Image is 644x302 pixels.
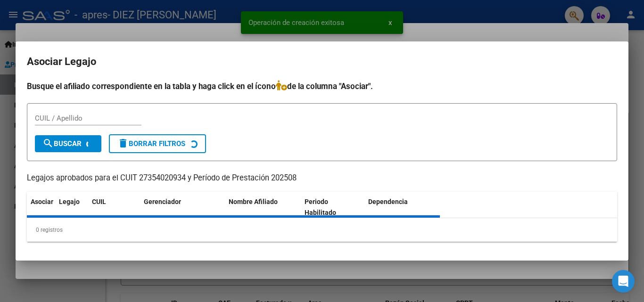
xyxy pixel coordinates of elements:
[27,53,617,71] h2: Asociar Legajo
[35,135,101,152] button: Buscar
[27,172,617,184] p: Legajos aprobados para el CUIT 27354020934 y Período de Prestación 202508
[42,139,82,148] span: Buscar
[27,192,55,223] datatable-header-cell: Asociar
[368,198,408,205] span: Dependencia
[59,198,80,205] span: Legajo
[229,198,278,205] span: Nombre Afiliado
[140,192,225,223] datatable-header-cell: Gerenciador
[27,218,617,242] div: 0 registros
[117,139,185,148] span: Borrar Filtros
[92,198,106,205] span: CUIL
[305,198,336,216] span: Periodo Habilitado
[109,134,206,153] button: Borrar Filtros
[225,192,301,223] datatable-header-cell: Nombre Afiliado
[364,192,440,223] datatable-header-cell: Dependencia
[301,192,364,223] datatable-header-cell: Periodo Habilitado
[144,198,181,205] span: Gerenciador
[88,192,140,223] datatable-header-cell: CUIL
[27,80,617,92] h4: Busque el afiliado correspondiente en la tabla y haga click en el ícono de la columna "Asociar".
[612,270,635,293] div: Open Intercom Messenger
[42,138,54,149] mat-icon: search
[31,198,53,205] span: Asociar
[117,138,129,149] mat-icon: delete
[55,192,88,223] datatable-header-cell: Legajo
